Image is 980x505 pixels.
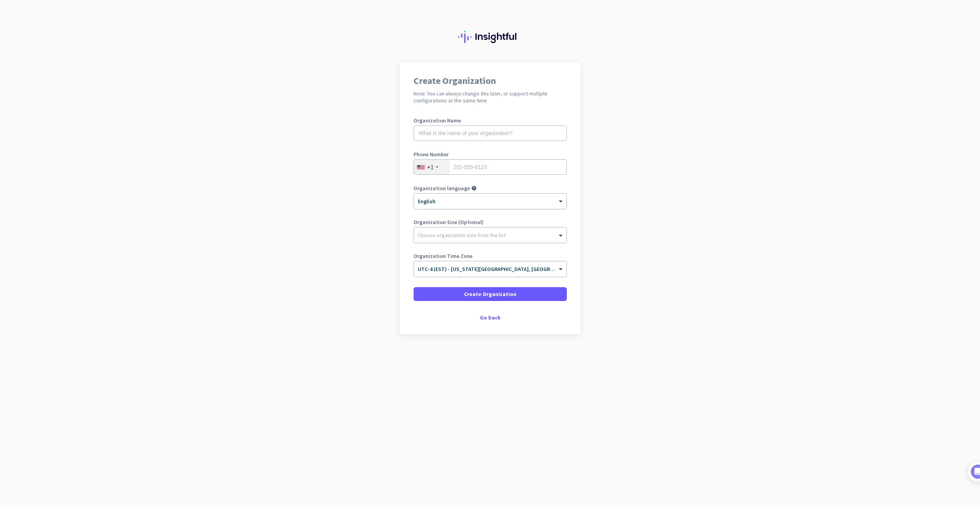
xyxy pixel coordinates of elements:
span: Create Organization [464,290,516,298]
input: 201-555-0123 [414,159,567,175]
img: Insightful [458,31,523,43]
h2: Note: You can always change this later, or support multiple configurations at the same time [414,90,567,104]
i: help [471,186,477,191]
label: Organization language [414,186,470,191]
label: Organization Size (Optional) [414,219,567,225]
button: Create Organization [414,287,567,301]
label: Phone Number [414,152,567,157]
div: +1 [427,163,434,171]
label: Organization Name [414,118,567,123]
div: Go back [414,315,567,320]
h1: Create Organization [414,76,567,85]
label: Organization Time Zone [414,253,567,259]
input: What is the name of your organization? [414,125,567,141]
